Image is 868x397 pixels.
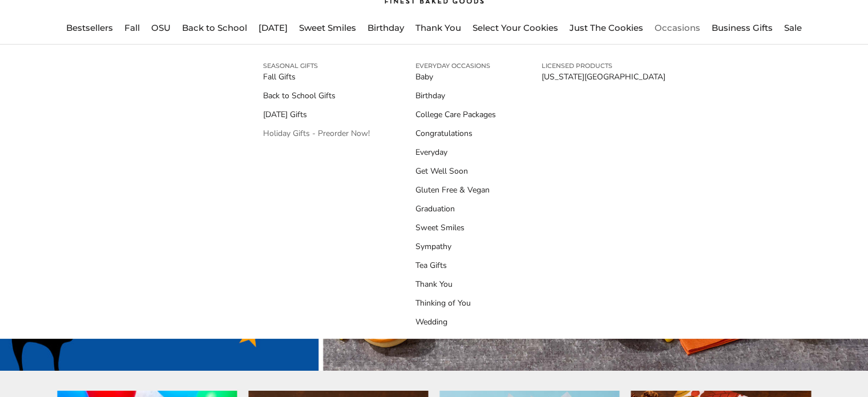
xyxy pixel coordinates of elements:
a: Thinking of You [415,297,496,309]
a: Wedding [415,316,496,328]
a: Thank You [415,22,461,33]
a: Back to School Gifts [263,90,370,102]
a: Gluten Free & Vegan [415,184,496,196]
a: Get Well Soon [415,165,496,177]
a: Occasions [655,22,700,33]
a: Everyday [415,146,496,158]
a: Baby [415,71,496,83]
a: Just The Cookies [570,22,643,33]
a: [DATE] [259,22,288,33]
a: Sympathy [415,240,496,252]
a: Birthday [415,90,496,102]
a: [US_STATE][GEOGRAPHIC_DATA] [542,71,665,83]
a: Sweet Smiles [299,22,356,33]
a: Bestsellers [66,22,113,33]
a: Business Gifts [712,22,773,33]
a: LICENSED PRODUCTS [542,61,665,71]
a: Thank You [415,278,496,290]
a: Fall [124,22,140,33]
a: Fall Gifts [263,71,370,83]
a: Select Your Cookies [473,22,558,33]
a: Graduation [415,203,496,215]
a: EVERYDAY OCCASIONS [415,61,496,71]
a: SEASONAL GIFTS [263,61,370,71]
a: College Care Packages [415,109,496,121]
a: Holiday Gifts - Preorder Now! [263,127,370,139]
a: Tea Gifts [415,259,496,271]
a: [DATE] Gifts [263,109,370,121]
a: Congratulations [415,127,496,139]
a: Sweet Smiles [415,222,496,234]
a: Sale [784,22,802,33]
a: OSU [151,22,171,33]
a: Birthday [368,22,404,33]
a: Back to School [182,22,247,33]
